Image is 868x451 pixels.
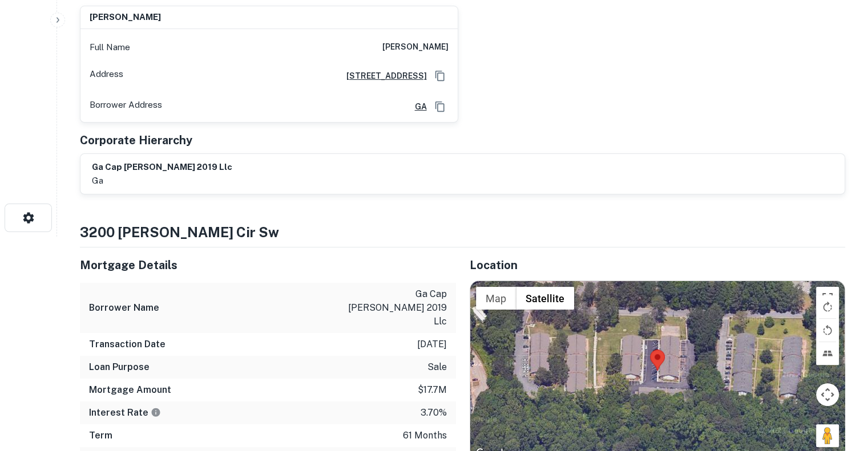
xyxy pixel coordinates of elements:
a: [STREET_ADDRESS] [337,70,427,82]
iframe: Chat Widget [811,360,868,415]
p: ga [92,174,232,188]
h5: Corporate Hierarchy [80,132,192,149]
p: $17.7m [418,383,447,397]
h6: [PERSON_NAME] [382,40,449,54]
button: Tilt map [816,342,839,365]
h6: Borrower Name [89,301,159,315]
h6: Term [89,429,112,442]
p: ga cap [PERSON_NAME] 2019 llc [344,287,447,328]
button: Show street map [476,287,516,310]
button: Copy Address [431,67,449,84]
h6: [PERSON_NAME] [90,11,161,24]
button: Copy Address [431,98,449,115]
h6: Mortgage Amount [89,383,171,397]
button: Rotate map counterclockwise [816,319,839,342]
a: GA [406,100,427,113]
button: Rotate map clockwise [816,295,839,318]
p: [DATE] [417,338,447,351]
h6: Transaction Date [89,338,165,351]
h5: Location [470,257,846,274]
button: Drag Pegman onto the map to open Street View [816,424,839,447]
h6: Interest Rate [89,406,161,420]
p: 61 months [403,429,447,442]
button: Show satellite imagery [516,287,574,310]
h5: Mortgage Details [80,257,456,274]
button: Toggle fullscreen view [816,287,839,310]
p: 3.70% [421,406,447,420]
p: Address [90,67,123,84]
h6: ga cap [PERSON_NAME] 2019 llc [92,161,232,174]
p: sale [427,360,447,374]
h4: 3200 [PERSON_NAME] cir sw [80,222,845,242]
svg: The interest rates displayed on the website are for informational purposes only and may be report... [151,407,161,417]
p: Borrower Address [90,98,162,115]
h6: Loan Purpose [89,360,150,374]
p: Full Name [90,40,130,54]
